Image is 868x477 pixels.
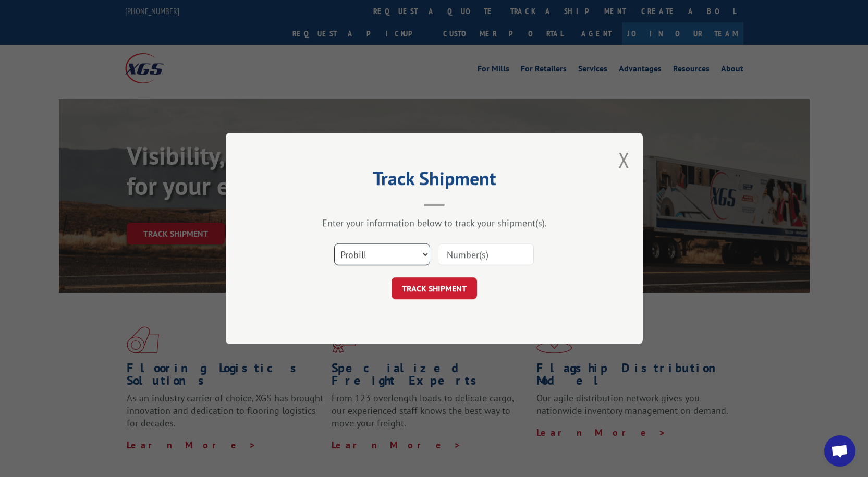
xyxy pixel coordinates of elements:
a: Open chat [824,435,855,467]
div: Enter your information below to track your shipment(s). [278,217,591,229]
h2: Track Shipment [278,171,591,191]
input: Number(s) [438,243,534,265]
button: Close modal [618,146,630,174]
button: TRACK SHIPMENT [392,277,477,299]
